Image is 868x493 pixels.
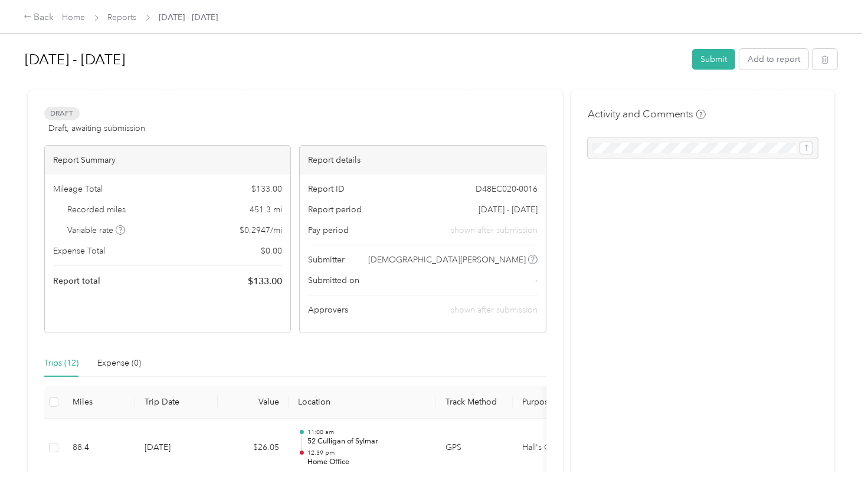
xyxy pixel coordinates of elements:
th: Purpose [513,386,601,419]
span: shown after submission [451,305,538,315]
p: 12:39 pm [307,449,427,457]
td: $26.05 [218,419,289,478]
span: Variable rate [68,224,126,236]
p: 52 Culligan of Sylmar [307,436,427,447]
span: Submitted on [308,274,359,287]
span: $ 133.00 [251,183,282,195]
span: - [535,274,538,287]
p: Home Office [307,457,427,468]
span: Draft, awaiting submission [48,122,145,134]
button: Submit [692,49,735,70]
span: Report period [308,203,362,216]
th: Value [218,386,289,419]
span: Report total [53,275,100,287]
h4: Activity and Comments [588,107,706,121]
span: Pay period [308,224,349,236]
span: Submitter [308,254,345,266]
div: Trips (12) [44,357,78,370]
button: Add to report [739,49,808,70]
div: Expense (0) [97,357,141,370]
span: Draft [44,107,80,120]
span: $ 133.00 [248,274,282,288]
th: Trip Date [135,386,218,419]
span: shown after submission [451,224,538,236]
th: Location [289,386,436,419]
th: Track Method [436,386,513,419]
span: $ 0.00 [261,245,282,257]
span: Expense Total [53,245,105,257]
span: 451.3 mi [250,203,282,216]
span: [DATE] - [DATE] [479,203,538,216]
span: Approvers [308,304,348,316]
td: GPS [436,419,513,478]
p: 11:00 am [307,428,427,436]
span: Report ID [308,183,345,195]
div: Back [24,11,54,25]
td: 88.4 [63,419,135,478]
td: Hall's Culligan Water [513,419,601,478]
h1: Sep 1 - 30, 2025 [25,45,684,74]
td: [DATE] [135,419,218,478]
a: Home [63,12,86,22]
div: Report Summary [45,146,290,175]
div: Report details [300,146,545,175]
span: Recorded miles [68,203,126,216]
th: Miles [63,386,135,419]
span: D48EC020-0016 [476,183,538,195]
a: Reports [108,12,137,22]
iframe: Everlance-gr Chat Button Frame [802,427,868,493]
span: [DATE] - [DATE] [159,11,218,24]
span: $ 0.2947 / mi [240,224,282,236]
span: Mileage Total [53,183,103,195]
span: [DEMOGRAPHIC_DATA][PERSON_NAME] [368,254,526,266]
